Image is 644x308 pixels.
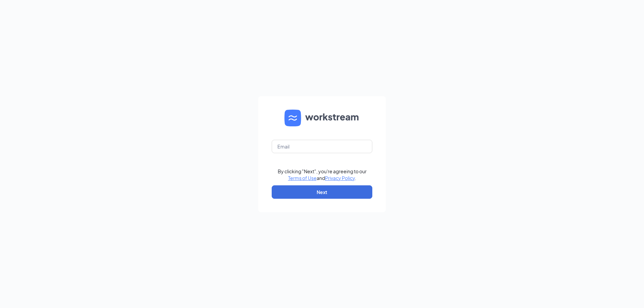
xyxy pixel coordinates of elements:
button: Next [272,185,372,199]
a: Privacy Policy [325,175,355,181]
img: WS logo and Workstream text [284,110,360,126]
a: Terms of Use [288,175,317,181]
div: By clicking "Next", you're agreeing to our and . [278,168,367,181]
input: Email [272,140,372,153]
